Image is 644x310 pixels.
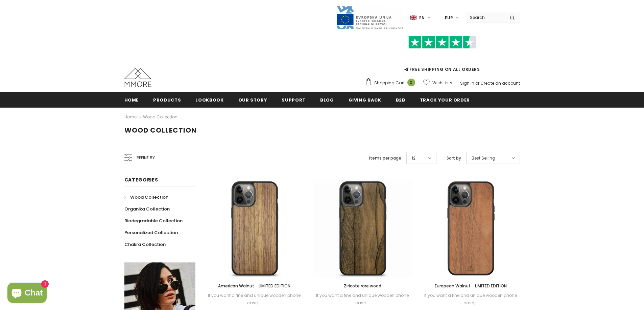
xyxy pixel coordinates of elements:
div: If you want a fine and unique wooden phone case,... [313,292,411,307]
div: If you want a fine and unique wooden phone case,... [206,292,304,307]
span: Home [124,97,139,103]
span: Chakra Collection [124,241,166,248]
span: Wood Collection [130,194,168,200]
span: or [475,80,479,86]
img: i-lang-1.png [410,15,416,21]
a: Home [124,92,139,107]
span: Biodegradable Collection [124,218,183,224]
span: en [419,15,425,21]
div: If you want a fine and unique wooden phone case,... [422,292,520,307]
a: Javni Razpis [336,15,404,20]
a: Organika Collection [124,203,170,215]
a: Wish Lists [423,77,452,89]
img: MMORE Cases [124,68,151,87]
label: Items per page [369,155,401,162]
span: Blog [320,97,334,103]
span: European Walnut - LIMITED EDITION [435,283,507,289]
a: Chakra Collection [124,238,166,250]
span: Products [153,97,181,103]
a: Giving back [349,92,381,107]
a: Biodegradable Collection [124,215,183,227]
a: B2B [396,92,405,107]
a: support [282,92,306,107]
a: Create an account [480,80,520,86]
a: Wood Collection [124,191,168,203]
span: 0 [407,79,415,86]
span: Ziricote rare wood [344,283,381,289]
a: Blog [320,92,334,107]
input: Search Site [466,12,505,22]
img: Trust Pilot Stars [408,36,476,49]
span: Refine by [137,154,155,162]
span: Shopping Cart [374,80,405,86]
a: Ziricote rare wood [313,282,411,290]
a: Personalized Collection [124,227,178,238]
span: Wood Collection [124,125,197,135]
span: Giving back [349,97,381,103]
a: Our Story [238,92,267,107]
span: Lookbook [195,97,223,103]
span: American Walnut - LIMITED EDITION [218,283,290,289]
a: Sign In [460,80,474,86]
a: Shopping Cart 0 [365,78,419,88]
span: Categories [124,176,158,183]
span: Track your order [420,97,470,103]
span: EUR [445,15,453,21]
span: B2B [396,97,405,103]
img: Javni Razpis [336,5,404,30]
a: Lookbook [195,92,223,107]
label: Sort by [447,155,461,162]
a: Wood Collection [143,114,177,120]
span: support [282,97,306,103]
a: Products [153,92,181,107]
span: Best Selling [472,155,495,162]
inbox-online-store-chat: Shopify online store chat [5,283,49,305]
span: Organika Collection [124,206,170,212]
a: Track your order [420,92,470,107]
a: European Walnut - LIMITED EDITION [422,282,520,290]
span: Wish Lists [432,80,452,86]
span: Our Story [238,97,267,103]
span: 12 [412,155,415,162]
iframe: Customer reviews powered by Trustpilot [365,49,520,66]
a: American Walnut - LIMITED EDITION [206,282,304,290]
span: FREE SHIPPING ON ALL ORDERS [365,39,520,72]
span: Personalized Collection [124,229,178,236]
a: Home [124,113,137,121]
